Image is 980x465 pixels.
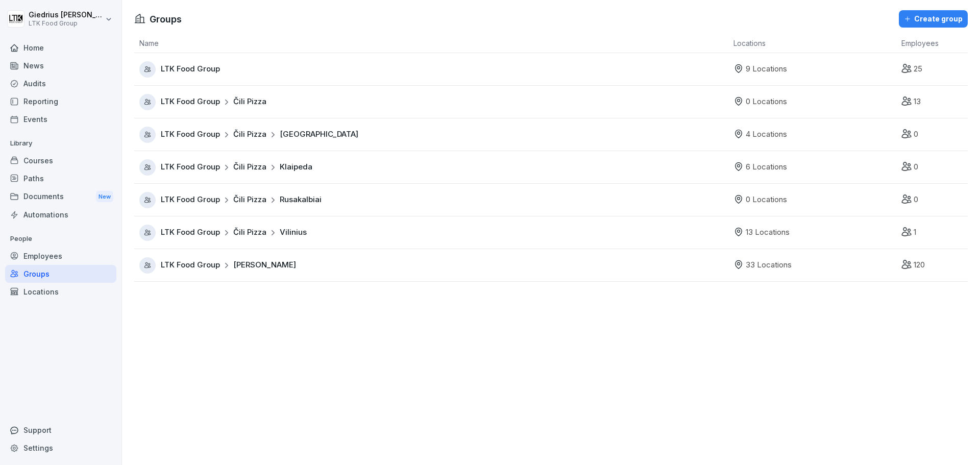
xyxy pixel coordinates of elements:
[746,227,790,238] p: 13 Locations
[139,257,728,274] a: LTK Food Group[PERSON_NAME]
[914,227,916,238] p: 1
[29,20,103,27] p: LTK Food Group
[134,34,728,53] th: Name
[161,129,220,140] span: LTK Food Group
[5,135,116,152] p: Library
[914,63,922,75] p: 25
[280,129,358,140] span: [GEOGRAPHIC_DATA]
[728,34,896,53] th: Locations
[914,194,918,206] p: 0
[5,187,116,206] a: DocumentsNew
[746,129,787,140] p: 4 Locations
[233,129,266,140] span: Čili Pizza
[896,34,968,53] th: Employees
[233,227,266,238] span: Čili Pizza
[5,152,116,169] a: Courses
[29,11,103,19] p: Giedrius [PERSON_NAME]
[914,129,918,140] p: 0
[5,206,116,224] a: Automations
[161,227,220,238] span: LTK Food Group
[139,127,728,143] a: LTK Food GroupČili Pizza[GEOGRAPHIC_DATA]
[5,169,116,187] a: Paths
[233,96,266,108] span: Čili Pizza
[746,63,787,75] p: 9 Locations
[904,13,963,25] div: Create group
[746,96,787,108] p: 0 Locations
[96,191,113,203] div: New
[914,259,925,271] p: 120
[161,161,220,173] span: LTK Food Group
[746,161,787,173] p: 6 Locations
[914,96,921,108] p: 13
[161,96,220,108] span: LTK Food Group
[5,247,116,265] a: Employees
[5,110,116,128] a: Events
[5,283,116,301] a: Locations
[161,63,220,75] span: LTK Food Group
[5,75,116,92] a: Audits
[233,194,266,206] span: Čili Pizza
[5,421,116,439] div: Support
[280,227,307,238] span: Vilinius
[139,61,728,78] a: LTK Food Group
[233,161,266,173] span: Čili Pizza
[5,92,116,110] a: Reporting
[746,259,792,271] p: 33 Locations
[161,194,220,206] span: LTK Food Group
[5,265,116,283] a: Groups
[5,439,116,457] a: Settings
[899,10,968,28] button: Create group
[5,231,116,247] p: People
[914,161,918,173] p: 0
[5,187,116,206] div: Documents
[746,194,787,206] p: 0 Locations
[139,94,728,110] a: LTK Food GroupČili Pizza
[161,259,220,271] span: LTK Food Group
[139,159,728,176] a: LTK Food GroupČili PizzaKlaipeda
[280,194,322,206] span: Rusakalbiai
[139,192,728,208] a: LTK Food GroupČili PizzaRusakalbiai
[5,39,116,57] a: Home
[5,57,116,75] a: News
[150,12,182,26] h1: Groups
[280,161,312,173] span: Klaipeda
[233,259,296,271] span: [PERSON_NAME]
[139,225,728,241] a: LTK Food GroupČili PizzaVilinius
